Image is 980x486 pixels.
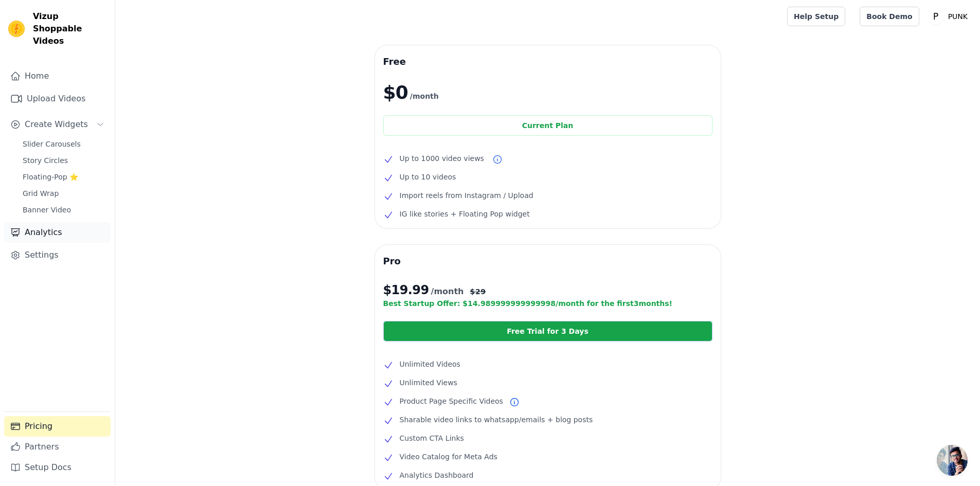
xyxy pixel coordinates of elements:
span: Unlimited Views [400,376,457,389]
a: Free Trial for 3 Days [383,321,712,341]
text: P [933,11,938,22]
span: /month [410,90,439,102]
a: Story Circles [16,153,111,168]
span: $0 [383,82,408,103]
a: Floating-Pop ⭐ [16,170,111,184]
span: Unlimited Videos [400,358,460,370]
span: Sharable video links to whatsapp/emails + blog posts [400,413,593,426]
span: $ 19.99 [383,282,429,298]
span: Create Widgets [25,118,88,131]
a: Open chat [937,445,968,476]
span: Product Page Specific Videos [400,395,503,407]
a: Help Setup [787,7,845,26]
span: Floating-Pop ⭐ [23,172,78,182]
a: Grid Wrap [16,186,111,201]
a: Analytics [4,222,111,243]
span: $ 29 [470,286,486,297]
span: Grid Wrap [23,188,59,199]
span: IG like stories + Floating Pop widget [400,208,530,220]
button: Create Widgets [4,114,111,135]
span: Import reels from Instagram / Upload [400,189,533,202]
a: Banner Video [16,203,111,217]
a: Setup Docs [4,457,111,478]
li: Video Catalog for Meta Ads [383,451,712,463]
h3: Pro [383,253,712,269]
a: Slider Carousels [16,137,111,151]
span: Analytics Dashboard [400,469,474,481]
img: Vizup [8,21,25,37]
span: /month [431,285,464,298]
span: Up to 10 videos [400,171,456,183]
span: Story Circles [23,155,68,166]
h3: Free [383,53,712,70]
span: Up to 1000 video views [400,152,484,165]
span: Banner Video [23,205,71,215]
span: Vizup Shoppable Videos [33,10,106,47]
a: Partners [4,437,111,457]
a: Pricing [4,416,111,437]
p: Best Startup Offer: $ 14.989999999999998 /month for the first 3 months! [383,298,712,309]
div: Current Plan [383,115,712,136]
p: PUNK [944,7,972,26]
button: P PUNK [928,7,972,26]
li: Custom CTA Links [383,432,712,444]
a: Home [4,66,111,86]
a: Settings [4,245,111,265]
a: Book Demo [860,7,919,26]
a: Upload Videos [4,88,111,109]
span: Slider Carousels [23,139,81,149]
